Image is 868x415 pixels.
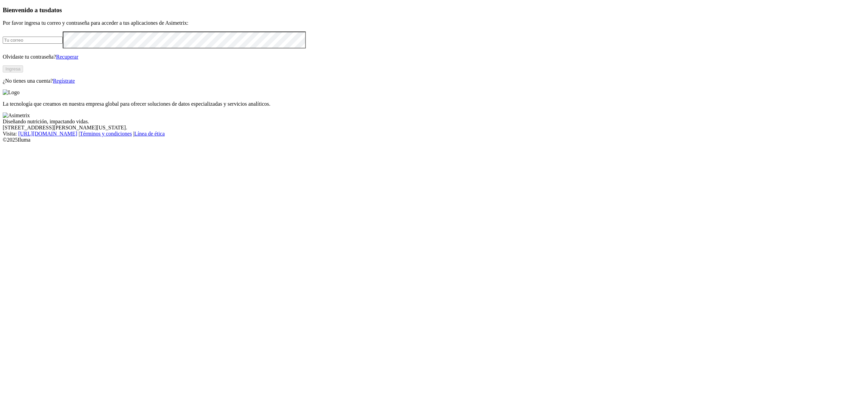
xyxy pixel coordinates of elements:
[80,131,132,137] a: Términos y condiciones
[3,54,865,60] p: Olvidaste tu contraseña?
[3,112,30,119] img: Asimetrix
[3,37,63,44] input: Tu correo
[3,119,865,125] div: Diseñando nutrición, impactando vidas.
[134,131,165,137] a: Línea de ética
[3,6,865,14] h3: Bienvenido a tus
[3,101,865,107] p: La tecnología que creamos en nuestra empresa global para ofrecer soluciones de datos especializad...
[53,78,75,84] a: Regístrate
[3,65,23,72] button: Ingresa
[56,54,78,60] a: Recuperar
[3,89,20,96] img: Logo
[3,125,865,131] div: [STREET_ADDRESS][PERSON_NAME][US_STATE].
[3,131,865,137] div: Visita : | |
[47,6,62,14] span: datos
[18,131,77,137] a: [URL][DOMAIN_NAME]
[3,137,865,143] div: © 2025 Iluma
[3,20,865,26] p: Por favor ingresa tu correo y contraseña para acceder a tus aplicaciones de Asimetrix:
[3,78,865,84] p: ¿No tienes una cuenta?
